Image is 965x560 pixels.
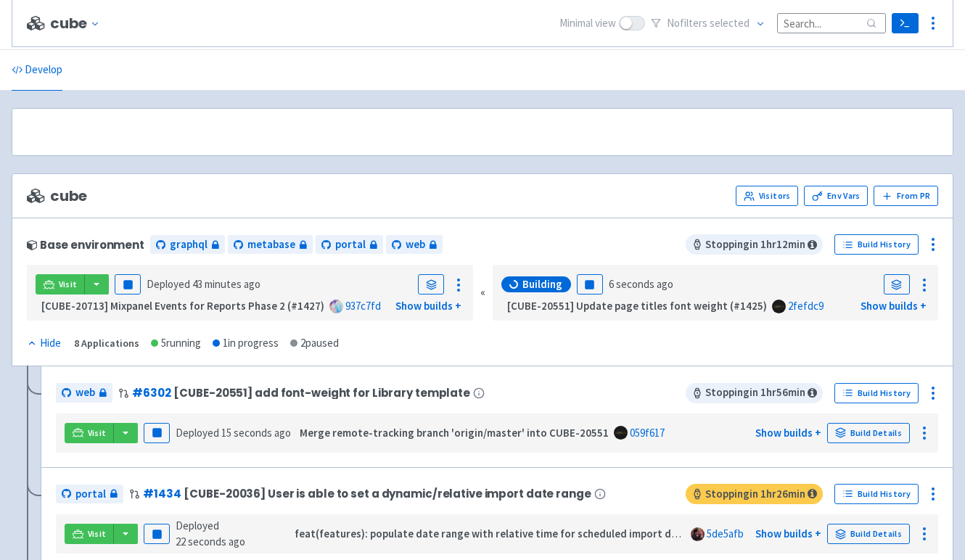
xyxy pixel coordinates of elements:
[176,535,245,548] time: 22 seconds ago
[736,186,798,206] a: Visitors
[56,485,123,504] a: portal
[507,299,767,313] strong: [CUBE-20551] Update page titles font weight (#1425)
[173,387,470,399] span: [CUBE-20551] add font-weight for Library template
[176,519,245,549] span: Deployed
[667,15,750,32] span: No filter s
[345,299,381,313] a: 937c7fd
[56,383,112,403] a: web
[335,236,366,253] span: portal
[577,274,603,295] button: Pause
[480,265,485,321] div: «
[41,299,324,313] strong: [CUBE-20713] Mixpanel Events for Reports Phase 2 (#1427)
[559,15,616,32] span: Minimal view
[406,236,425,253] span: web
[755,527,821,540] a: Show builds +
[65,524,114,544] a: Visit
[290,335,339,352] div: 2 paused
[522,277,562,292] span: Building
[27,335,61,352] div: Hide
[115,274,141,295] button: Pause
[386,235,443,255] a: web
[150,235,225,255] a: graphql
[295,527,699,540] strong: feat(features): populate date range with relative time for scheduled import drawer
[170,236,208,253] span: graphql
[50,15,106,32] button: cube
[27,335,62,352] button: Hide
[176,426,291,440] span: Deployed
[686,234,823,255] span: Stopping in 1 hr 12 min
[75,384,95,401] span: web
[144,524,170,544] button: Pause
[827,423,910,443] a: Build Details
[192,277,260,291] time: 43 minutes ago
[147,277,260,291] span: Deployed
[777,13,886,33] input: Search...
[316,235,383,255] a: portal
[827,524,910,544] a: Build Details
[27,239,144,251] div: Base environment
[686,383,823,403] span: Stopping in 1 hr 56 min
[228,235,313,255] a: metabase
[892,13,919,33] a: Terminal
[27,188,87,205] span: cube
[630,426,665,440] a: 059f617
[834,484,919,504] a: Build History
[144,423,170,443] button: Pause
[143,486,181,501] a: #1434
[874,186,938,206] button: From PR
[59,279,78,290] span: Visit
[132,385,171,400] a: #6302
[213,335,279,352] div: 1 in progress
[804,186,868,206] a: Env Vars
[755,426,821,440] a: Show builds +
[861,299,927,313] a: Show builds +
[36,274,85,295] a: Visit
[395,299,461,313] a: Show builds +
[609,277,673,291] time: 6 seconds ago
[65,423,114,443] a: Visit
[710,16,750,30] span: selected
[88,427,107,439] span: Visit
[300,426,609,440] strong: Merge remote-tracking branch 'origin/master' into CUBE-20551
[707,527,744,540] a: 5de5afb
[221,426,291,440] time: 15 seconds ago
[75,486,106,503] span: portal
[88,528,107,540] span: Visit
[184,487,591,500] span: [CUBE-20036] User is able to set a dynamic/relative import date range
[834,383,919,403] a: Build History
[247,236,295,253] span: metabase
[12,50,62,91] a: Develop
[74,335,139,352] div: 8 Applications
[834,234,919,255] a: Build History
[151,335,201,352] div: 5 running
[788,299,824,313] a: 2fefdc9
[686,484,823,504] span: Stopping in 1 hr 26 min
